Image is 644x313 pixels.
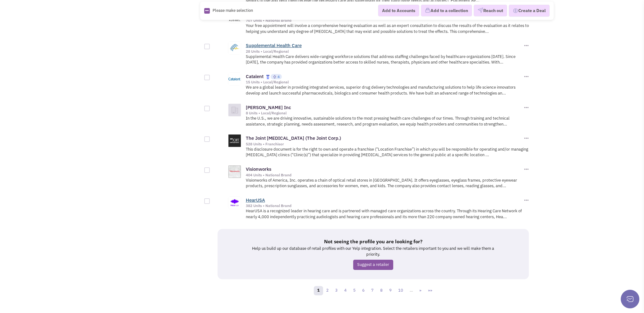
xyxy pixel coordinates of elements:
[213,8,253,13] span: Please make selection
[246,203,523,208] div: 382 Units • National Brand
[246,142,523,147] div: 528 Units • Franchisor
[314,286,323,295] a: 1
[246,18,523,23] div: 707 Units • National Brand
[246,116,530,127] p: In the U.S., we are driving innovative, sustainable solutions to the most pressing health care ch...
[425,8,430,13] img: icon-collection-lavender.png
[266,75,270,79] img: locallyfamous-largeicon.png
[246,104,291,110] a: [PERSON_NAME] Inc
[246,147,530,158] p: This disclosure document is for the right to own and operate a franchise (“Location Franchise”) i...
[246,23,530,34] p: Your free appointment will involve a comprehensive hearing evaluation as well as an expert consul...
[277,74,280,79] span: 4
[204,8,210,14] img: Rectangle.png
[353,260,393,270] a: Suggest a retailer
[249,238,498,245] h5: Not seeing the profile you are looking for?
[341,286,350,295] a: 4
[249,246,498,257] p: Help us build up our database of retail profiles with our Yelp integration. Select the retailers ...
[246,178,530,189] p: Visionworks of America, Inc. operates a chain of optical retail stores in [GEOGRAPHIC_DATA]. It o...
[368,286,377,295] a: 7
[416,286,425,295] a: »
[246,135,341,141] a: The Joint [MEDICAL_DATA] (The Joint Corp.)
[246,80,523,85] div: 15 Units • Local/Regional
[509,5,550,17] button: Create a Deal
[246,85,530,96] p: We are a global leader in providing integrated services, superior drug delivery technologies and ...
[246,54,530,65] p: Supplemental Health Care delivers wide-ranging workforce solutions that address staffing challeng...
[377,286,386,295] a: 8
[246,208,530,220] p: HearUSA is a recognized leader in hearing care and is partnered with managed care organizations a...
[246,42,302,48] a: Supplemental Health Care
[425,286,436,295] a: »»
[273,75,277,79] img: locallyfamous-upvote.png
[478,8,483,13] img: VectorPaper_Plane.png
[513,7,518,14] img: Deal-Dollar.png
[246,166,271,172] a: Visionworks
[474,5,507,17] button: Reach out
[246,73,263,79] a: Catalent
[359,286,368,295] a: 6
[378,5,419,16] button: Add to Accounts
[246,49,523,54] div: 28 Units • Local/Regional
[386,286,395,295] a: 9
[350,286,359,295] a: 5
[246,173,523,178] div: 404 Units • National Brand
[406,286,416,295] a: …
[395,286,407,295] a: 10
[246,111,523,116] div: 8 Units • Local/Regional
[323,286,332,295] a: 2
[332,286,341,295] a: 3
[246,197,265,203] a: HearUSA
[421,5,472,17] button: Add to a collection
